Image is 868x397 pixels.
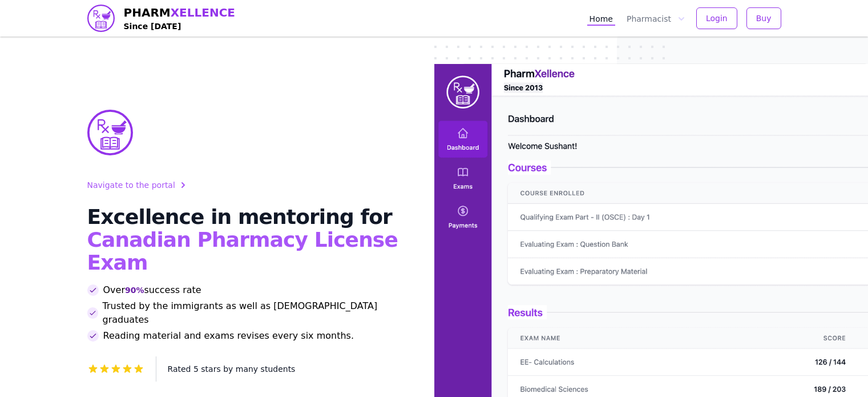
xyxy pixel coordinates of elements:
span: 90% [125,284,144,296]
a: Home [587,11,615,26]
span: Over success rate [103,283,201,297]
button: Login [696,7,737,29]
span: PHARM [124,5,236,21]
img: PharmXellence logo [87,5,115,32]
span: Excellence in mentoring for [87,205,392,228]
button: Buy [746,7,781,29]
button: Pharmacist [624,11,687,26]
span: Trusted by the immigrants as well as [DEMOGRAPHIC_DATA] graduates [103,299,407,327]
span: Reading material and exams revises every six months. [103,329,354,343]
span: Rated 5 stars by many students [168,364,296,374]
span: Navigate to the portal [87,179,175,191]
span: Buy [756,13,772,24]
span: Login [706,13,728,24]
h4: Since [DATE] [124,21,236,32]
span: XELLENCE [171,6,235,19]
img: PharmXellence Logo [87,110,133,155]
span: Canadian Pharmacy License Exam [87,228,398,274]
